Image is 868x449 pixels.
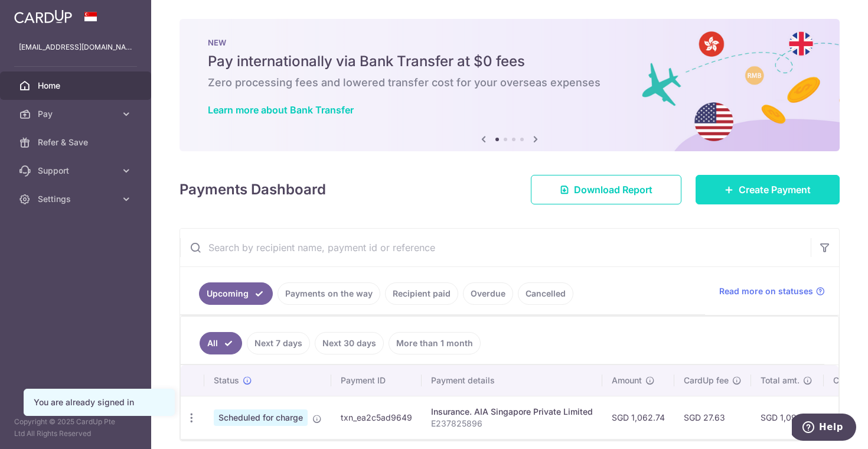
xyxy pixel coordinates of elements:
[278,282,380,305] a: Payments on the way
[331,365,422,396] th: Payment ID
[38,136,116,148] span: Refer & Save
[208,52,811,71] h5: Pay internationally via Bank Transfer at $0 fees
[389,332,481,354] a: More than 1 month
[331,396,422,439] td: txn_ea2c5ad9649
[247,332,310,354] a: Next 7 days
[208,104,354,116] a: Learn more about Bank Transfer
[674,396,751,439] td: SGD 27.63
[199,282,273,305] a: Upcoming
[431,406,593,418] div: Insurance. AIA Singapore Private Limited
[761,375,800,386] span: Total amt.
[214,409,308,426] span: Scheduled for charge
[602,396,674,439] td: SGD 1,062.74
[612,375,642,386] span: Amount
[315,332,384,354] a: Next 30 days
[792,414,856,443] iframe: Opens a widget where you can find more information
[34,396,165,408] div: You are already signed in
[751,396,824,439] td: SGD 1,090.37
[518,282,573,305] a: Cancelled
[208,76,811,90] h6: Zero processing fees and lowered transfer cost for your overseas expenses
[463,282,513,305] a: Overdue
[739,183,811,197] span: Create Payment
[180,229,811,266] input: Search by recipient name, payment id or reference
[208,38,811,47] p: NEW
[214,375,239,386] span: Status
[385,282,458,305] a: Recipient paid
[19,41,132,53] p: [EMAIL_ADDRESS][DOMAIN_NAME]
[719,285,825,297] a: Read more on statuses
[38,108,116,120] span: Pay
[38,193,116,205] span: Settings
[696,175,840,204] a: Create Payment
[422,365,602,396] th: Payment details
[431,418,593,430] p: E237825896
[14,9,72,24] img: CardUp
[574,183,652,197] span: Download Report
[719,285,813,297] span: Read more on statuses
[38,165,116,177] span: Support
[180,19,840,151] img: Bank transfer banner
[200,332,242,354] a: All
[684,375,729,386] span: CardUp fee
[531,175,681,204] a: Download Report
[38,80,116,92] span: Home
[180,179,326,200] h4: Payments Dashboard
